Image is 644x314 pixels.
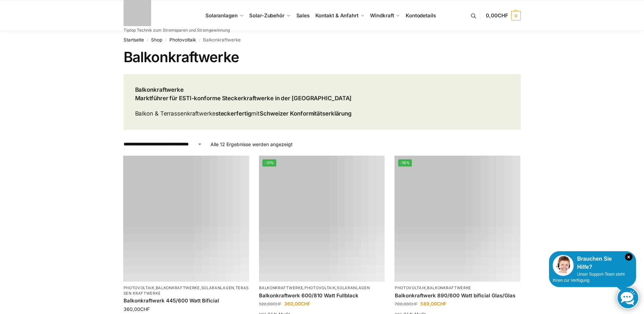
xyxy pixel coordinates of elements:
a: Photovoltaik [124,285,154,290]
a: Startseite [124,37,144,42]
strong: Marktführer für ESTI-konforme Steckerkraftwerke in der [GEOGRAPHIC_DATA] [135,95,352,102]
a: Balkonkraftwerk 890/600 Watt bificial Glas/Glas [395,292,520,299]
img: Customer service [553,255,574,276]
p: , [395,285,520,291]
img: 2 Balkonkraftwerke [259,156,385,282]
nav: Breadcrumb [124,31,521,49]
span: 0,00 [486,12,508,19]
span: Sales [296,12,310,19]
a: Solaranlagen [337,285,370,290]
span: 0 [511,11,521,20]
a: Solar-Zubehör [246,0,293,31]
p: Balkon & Terrassenkraftwerke mit [135,109,352,118]
span: / [162,37,169,43]
a: Sales [293,0,312,31]
span: Kontakt & Anfahrt [315,12,358,19]
p: Tiptop Technik zum Stromsparen und Stromgewinnung [124,28,230,32]
a: Balkonkraftwerke [259,285,303,290]
span: CHF [437,301,446,307]
a: Windkraft [367,0,403,31]
a: Kontodetails [403,0,439,31]
a: Photovoltaik [169,37,196,42]
span: Solar-Zubehör [249,12,284,19]
a: Photovoltaik [395,285,426,290]
a: Balkonkraftwerk 600/810 Watt Fullblack [259,292,385,299]
strong: Schweizer Konformitätserklärung [260,110,352,117]
a: Solaranlagen [201,285,234,290]
bdi: 360,00 [124,306,150,312]
bdi: 589,00 [420,301,446,307]
bdi: 700,00 [395,301,418,307]
a: -16%Bificiales Hochleistungsmodul [395,156,520,282]
select: Shop-Reihenfolge [124,141,202,148]
bdi: 520,00 [259,301,281,307]
a: Photovoltaik [305,285,335,290]
span: CHF [409,301,418,307]
span: Windkraft [370,12,394,19]
span: / [144,37,151,43]
a: Balkonkraftwerke [427,285,471,290]
span: CHF [273,301,281,307]
span: / [196,37,203,43]
img: Bificiales Hochleistungsmodul [395,156,520,282]
a: Shop [151,37,162,42]
span: CHF [140,306,150,312]
span: CHF [498,12,508,19]
a: 0,00CHF 0 [486,5,520,26]
span: Kontodetails [406,12,436,19]
a: Kontakt & Anfahrt [312,0,367,31]
p: , , [259,285,385,291]
a: Balkonkraftwerk 445/600 Watt Bificial [124,297,249,304]
i: Schließen [625,253,632,261]
bdi: 360,00 [284,301,310,307]
strong: Balkonkraftwerke [135,86,184,93]
span: CHF [301,301,310,307]
a: Balkonkraftwerke [156,285,200,290]
strong: steckerfertig [216,110,252,117]
div: Brauchen Sie Hilfe? [553,255,632,271]
a: Terassen Kraftwerke [124,285,249,295]
span: Solaranlagen [205,12,238,19]
h1: Balkonkraftwerke [124,49,521,66]
img: Solaranlage für den kleinen Balkon [124,156,249,282]
a: -31%2 Balkonkraftwerke [259,156,385,282]
span: Unser Support-Team steht Ihnen zur Verfügung [553,272,625,283]
p: , , , [124,285,249,296]
p: Alle 12 Ergebnisse werden angezeigt [210,141,293,148]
